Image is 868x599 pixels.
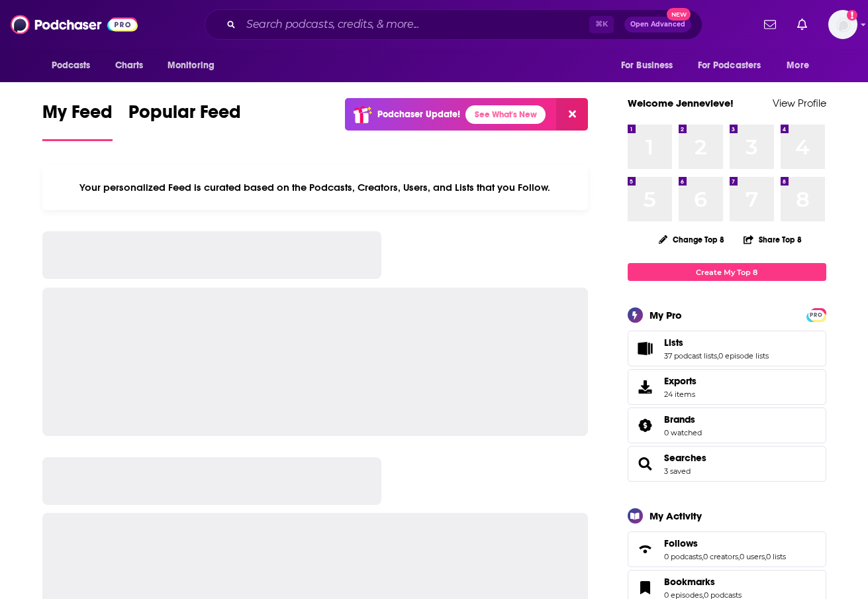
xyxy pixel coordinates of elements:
[52,56,91,75] span: Podcasts
[773,97,826,109] a: View Profile
[765,552,766,561] span: ,
[632,416,659,435] a: Brands
[740,552,765,561] a: 0 users
[664,413,702,425] a: Brands
[664,537,786,549] a: Follows
[664,537,698,549] span: Follows
[664,375,697,387] span: Exports
[632,578,659,597] a: Bookmarks
[664,576,742,588] a: Bookmarks
[698,56,761,75] span: For Podcasters
[628,97,734,109] a: Welcome Jennevieve!
[377,109,460,120] p: Podchaser Update!
[632,378,659,396] span: Exports
[787,56,809,75] span: More
[743,227,802,252] button: Share Top 8
[702,552,703,561] span: ,
[158,53,232,78] button: open menu
[664,413,695,425] span: Brands
[650,510,702,522] div: My Activity
[717,351,718,360] span: ,
[628,263,826,281] a: Create My Top 8
[628,446,826,482] span: Searches
[168,56,215,75] span: Monitoring
[718,351,769,360] a: 0 episode lists
[621,56,673,75] span: For Business
[777,53,826,78] button: open menu
[651,231,733,248] button: Change Top 8
[664,552,702,561] a: 0 podcasts
[632,455,659,473] a: Searches
[847,10,857,21] svg: Add a profile image
[828,10,857,39] button: Show profile menu
[624,17,691,32] button: Open AdvancedNew
[628,531,826,567] span: Follows
[589,16,614,33] span: ⌘ K
[628,331,826,366] span: Lists
[792,13,812,36] a: Show notifications dropdown
[628,369,826,405] a: Exports
[689,53,781,78] button: open menu
[632,339,659,358] a: Lists
[664,337,769,349] a: Lists
[766,552,786,561] a: 0 lists
[630,21,685,28] span: Open Advanced
[650,309,682,321] div: My Pro
[664,576,715,588] span: Bookmarks
[128,101,241,131] span: Popular Feed
[115,56,144,75] span: Charts
[465,105,546,124] a: See What's New
[664,428,702,437] a: 0 watched
[128,101,241,141] a: Popular Feed
[628,408,826,443] span: Brands
[42,101,113,131] span: My Feed
[703,552,738,561] a: 0 creators
[11,12,138,37] img: Podchaser - Follow, Share and Rate Podcasts
[664,466,691,476] a: 3 saved
[42,165,589,210] div: Your personalized Feed is curated based on the Podcasts, Creators, Users, and Lists that you Follow.
[241,14,589,35] input: Search podcasts, credits, & more...
[664,452,706,464] a: Searches
[664,390,697,399] span: 24 items
[664,351,717,360] a: 37 podcast lists
[828,10,857,39] span: Logged in as jennevievef
[667,8,691,21] span: New
[808,309,824,319] a: PRO
[664,337,683,349] span: Lists
[632,540,659,559] a: Follows
[808,310,824,320] span: PRO
[205,9,702,40] div: Search podcasts, credits, & more...
[107,53,152,78] a: Charts
[612,53,690,78] button: open menu
[738,552,740,561] span: ,
[759,13,781,36] a: Show notifications dropdown
[42,101,113,141] a: My Feed
[42,53,108,78] button: open menu
[828,10,857,39] img: User Profile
